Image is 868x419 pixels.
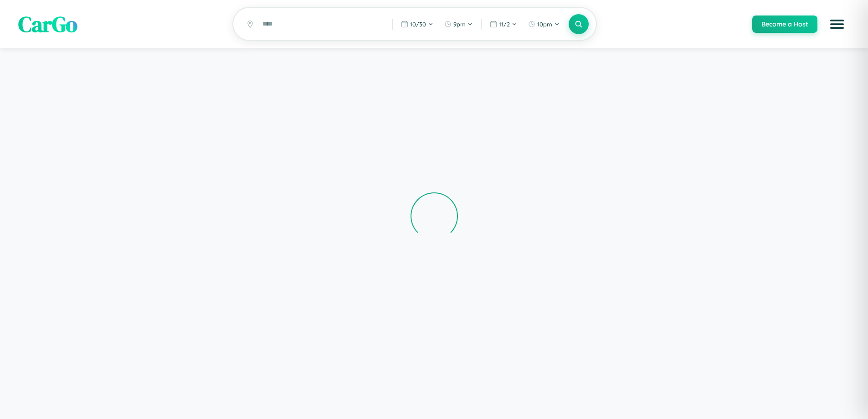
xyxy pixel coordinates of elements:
[410,21,426,28] span: 10 / 30
[752,16,817,33] button: Become a Host
[396,17,438,31] button: 10/30
[453,21,466,28] span: 9pm
[440,17,478,31] button: 9pm
[824,11,850,37] button: Open menu
[499,21,510,28] span: 11 / 2
[485,17,522,31] button: 11/2
[524,17,564,31] button: 10pm
[18,9,77,39] span: CarGo
[537,21,552,28] span: 10pm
